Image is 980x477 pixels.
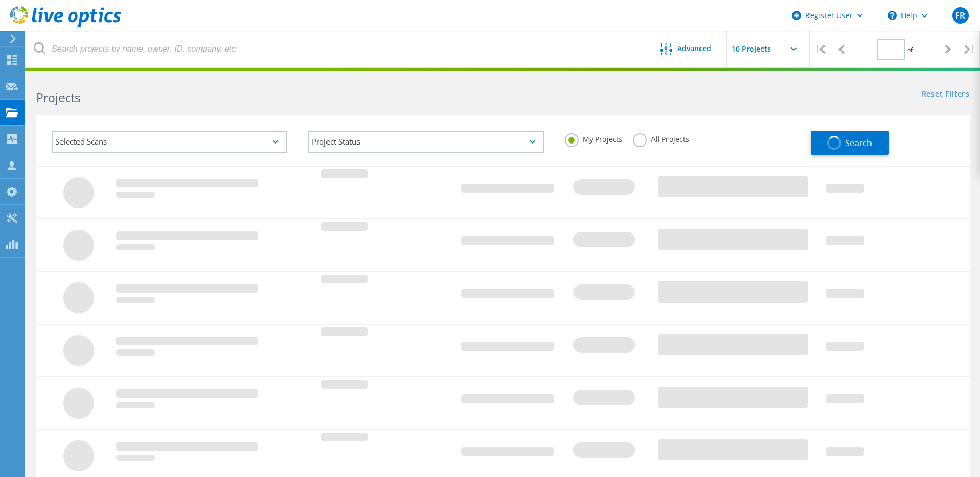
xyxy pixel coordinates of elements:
[677,45,711,52] span: Advanced
[959,31,980,68] div: |
[10,22,121,29] a: Live Optics Dashboard
[52,131,287,153] div: Selected Scans
[810,31,831,68] div: |
[845,137,872,149] span: Search
[955,11,965,20] span: FR
[308,131,543,153] div: Project Status
[36,89,81,106] b: Projects
[922,90,970,99] a: Reset Filters
[565,133,623,143] label: My Projects
[888,11,897,20] svg: \n
[811,131,889,155] button: Search
[633,133,689,143] label: All Projects
[26,31,645,67] input: Search projects by name, owner, ID, company, etc
[907,45,913,54] span: of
